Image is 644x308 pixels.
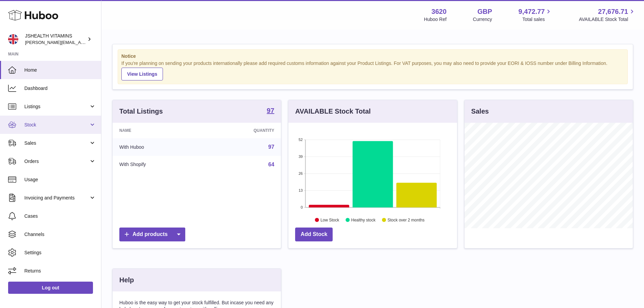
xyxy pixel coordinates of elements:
[579,16,636,23] span: AVAILABLE Stock Total
[519,7,553,23] a: 9,472.77 Total sales
[113,138,204,156] td: With Huboo
[320,217,339,222] text: Low Stock
[295,107,371,116] h3: AVAILABLE Stock Total
[24,213,96,219] span: Cases
[388,217,425,222] text: Stock over 2 months
[24,140,89,146] span: Sales
[8,34,18,44] img: francesca@jshealthvitamins.com
[295,228,333,241] a: Add Stock
[24,250,96,256] span: Settings
[477,7,492,16] strong: GBP
[301,205,303,209] text: 0
[24,195,89,201] span: Invoicing and Payments
[121,53,624,60] strong: Notice
[121,68,163,80] a: View Listings
[25,33,86,46] div: JSHEALTH VITAMINS
[24,122,89,128] span: Stock
[299,155,303,159] text: 39
[113,156,204,173] td: With Shopify
[267,107,274,114] strong: 97
[204,123,281,138] th: Quantity
[267,107,274,115] a: 97
[431,7,447,16] strong: 3620
[24,103,89,110] span: Listings
[8,282,93,294] a: Log out
[299,188,303,192] text: 13
[473,16,492,23] div: Currency
[522,16,552,23] span: Total sales
[25,40,136,45] span: [PERSON_NAME][EMAIL_ADDRESS][DOMAIN_NAME]
[351,217,376,222] text: Healthy stock
[24,85,96,92] span: Dashboard
[299,138,303,142] text: 52
[119,276,134,285] h3: Help
[598,7,628,16] span: 27,676.71
[121,60,624,80] div: If you're planning on sending your products internationally please add required customs informati...
[424,16,447,23] div: Huboo Ref
[268,144,275,150] a: 97
[24,176,96,183] span: Usage
[24,67,96,73] span: Home
[119,107,163,116] h3: Total Listings
[24,158,89,165] span: Orders
[113,123,204,138] th: Name
[579,7,636,23] a: 27,676.71 AVAILABLE Stock Total
[24,268,96,274] span: Returns
[119,228,185,241] a: Add products
[471,107,489,116] h3: Sales
[24,231,96,238] span: Channels
[519,7,545,16] span: 9,472.77
[268,162,275,167] a: 64
[299,171,303,175] text: 26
